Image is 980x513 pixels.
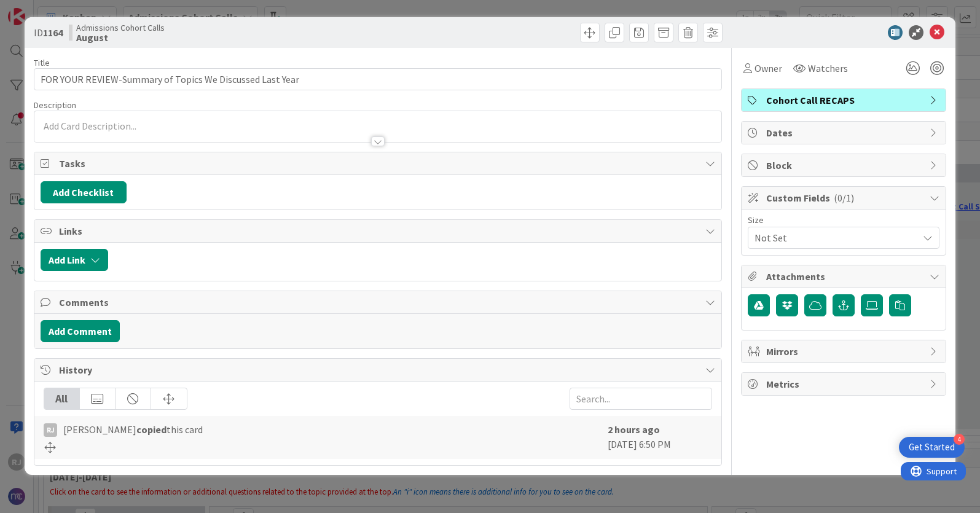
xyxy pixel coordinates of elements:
button: Add Checklist [41,181,127,203]
input: Search... [570,388,712,410]
button: Add Link [41,249,108,271]
b: 2 hours ago [608,423,660,436]
span: Comments [59,295,699,310]
span: Support [26,2,56,17]
span: Block [766,158,923,173]
div: 4 [954,434,965,445]
span: History [59,362,699,377]
span: Mirrors [766,344,923,359]
span: Links [59,224,699,238]
span: Owner [755,61,782,76]
button: Add Comment [41,320,120,342]
div: Size [748,216,939,224]
span: Dates [766,125,923,140]
div: Open Get Started checklist, remaining modules: 4 [899,437,965,458]
b: 1164 [43,26,63,39]
div: All [44,388,80,409]
label: Title [34,57,50,68]
span: Cohort Call RECAPS [766,93,923,108]
div: RJ [44,423,57,437]
div: Get Started [909,441,955,453]
span: Not Set [755,229,912,246]
span: ID [34,25,63,40]
span: Admissions Cohort Calls [76,23,165,33]
div: [DATE] 6:50 PM [608,422,712,453]
b: copied [136,423,167,436]
span: Watchers [808,61,848,76]
span: ( 0/1 ) [834,192,854,204]
span: Description [34,100,76,111]
input: type card name here... [34,68,722,90]
b: August [76,33,165,42]
span: [PERSON_NAME] this card [63,422,203,437]
span: Tasks [59,156,699,171]
span: Metrics [766,377,923,391]
span: Attachments [766,269,923,284]
span: Custom Fields [766,190,923,205]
